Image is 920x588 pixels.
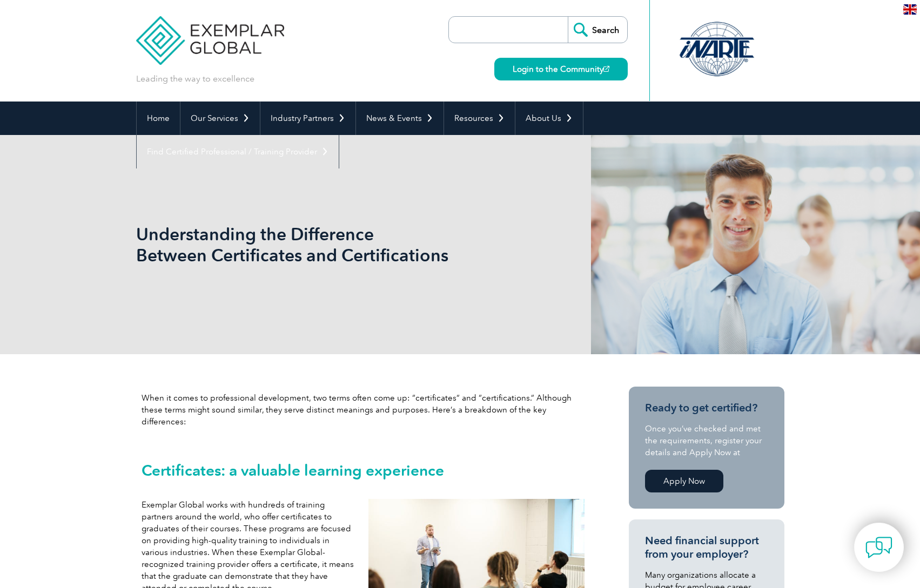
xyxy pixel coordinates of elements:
a: Industry Partners [260,102,355,135]
h2: Certificates: a valuable learning experience [142,462,585,479]
a: News & Events [356,102,444,135]
p: Leading the way to excellence [136,73,254,85]
a: Login to the Community [494,58,628,80]
a: About Us [515,102,583,135]
img: contact-chat.png [865,534,892,561]
a: Our Services [180,102,260,135]
a: Apply Now [645,470,723,492]
input: Search [568,17,627,43]
a: Home [137,102,180,135]
h3: Ready to get certified? [645,401,768,415]
img: open_square.png [603,66,609,72]
p: Once you’ve checked and met the requirements, register your details and Apply Now at [645,423,768,458]
img: en [903,4,917,15]
h3: Need financial support from your employer? [645,534,768,561]
a: Find Certified Professional / Training Provider [137,135,339,168]
a: Resources [444,102,515,135]
p: When it comes to professional development, two terms often come up: “certificates” and “certifica... [142,392,585,428]
h1: Understanding the Difference Between Certificates and Certifications [136,224,551,266]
